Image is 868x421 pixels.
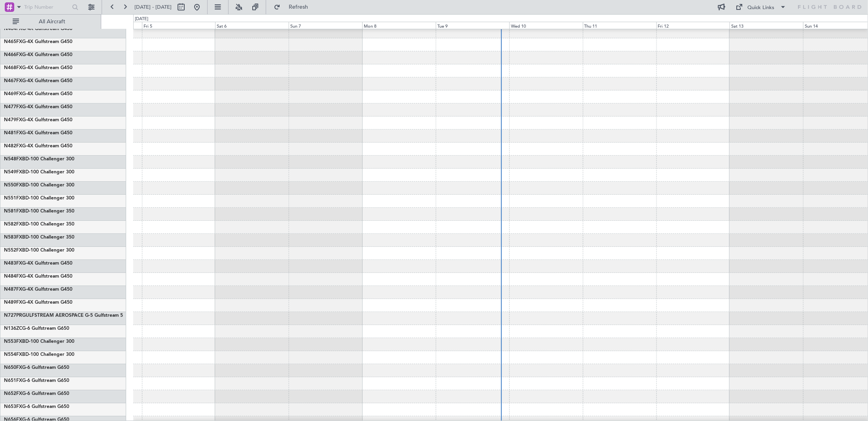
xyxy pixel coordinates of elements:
span: N465FX [4,39,22,44]
span: N554FX [4,352,22,357]
div: [DATE] [135,16,148,23]
button: All Aircraft [9,15,86,28]
a: N467FXG-4X Gulfstream G450 [4,79,72,83]
span: N481FX [4,131,22,135]
a: N477FXG-4X Gulfstream G450 [4,105,72,109]
div: Thu 11 [583,22,656,29]
a: N466FXG-4X Gulfstream G450 [4,53,72,57]
div: Wed 10 [509,22,583,29]
span: N551FX [4,196,22,201]
span: N552FX [4,248,22,253]
span: N548FX [4,157,22,162]
a: N487FXG-4X Gulfstream G450 [4,287,72,292]
span: N581FX [4,209,22,214]
span: N136ZC [4,326,22,331]
a: N489FXG-4X Gulfstream G450 [4,300,72,305]
span: N549FX [4,170,22,175]
a: N468FXG-4X Gulfstream G450 [4,66,72,70]
span: N650FX [4,365,22,370]
span: N487FX [4,287,22,292]
span: N469FX [4,92,22,96]
span: N550FX [4,183,22,188]
span: N553FX [4,339,22,344]
span: N484FX [4,274,22,279]
div: Fri 5 [142,22,216,29]
a: N581FXBD-100 Challenger 350 [4,209,74,214]
div: Sat 6 [215,22,289,29]
div: Sun 7 [289,22,362,29]
span: N727PR [4,313,22,318]
span: N467FX [4,79,22,83]
span: N651FX [4,378,22,383]
div: Sat 13 [730,22,803,29]
button: Refresh [270,1,318,13]
span: Refresh [282,4,315,10]
span: N468FX [4,66,22,70]
a: N651FXG-6 Gulfstream G650 [4,378,69,383]
span: N477FX [4,105,22,109]
span: N482FX [4,144,22,148]
a: N484FXG-4X Gulfstream G450 [4,274,72,279]
span: N479FX [4,118,22,122]
a: N479FXG-4X Gulfstream G450 [4,118,72,122]
a: N549FXBD-100 Challenger 300 [4,170,74,175]
a: N652FXG-6 Gulfstream G650 [4,391,69,396]
a: N551FXBD-100 Challenger 300 [4,196,74,201]
span: N489FX [4,300,22,305]
div: Mon 8 [362,22,436,29]
a: N550FXBD-100 Challenger 300 [4,183,74,188]
span: N582FX [4,222,22,227]
span: All Aircraft [21,19,83,24]
input: Trip Number [24,1,68,13]
a: N553FXBD-100 Challenger 300 [4,339,74,344]
span: [DATE] - [DATE] [134,4,172,11]
a: N650FXG-6 Gulfstream G650 [4,365,69,370]
span: N483FX [4,261,22,266]
a: N653FXG-6 Gulfstream G650 [4,404,69,409]
a: N583FXBD-100 Challenger 350 [4,235,74,240]
div: Tue 9 [436,22,509,29]
a: N548FXBD-100 Challenger 300 [4,157,74,162]
span: N466FX [4,53,22,57]
a: N469FXG-4X Gulfstream G450 [4,92,72,96]
span: N583FX [4,235,22,240]
a: N483FXG-4X Gulfstream G450 [4,261,72,266]
a: N136ZCG-6 Gulfstream G650 [4,326,69,331]
button: Quick Links [732,1,790,13]
a: N482FXG-4X Gulfstream G450 [4,144,72,148]
a: N727PRGULFSTREAM AEROSPACE G-5 Gulfstream 5 [4,313,123,318]
a: N552FXBD-100 Challenger 300 [4,248,74,253]
span: N653FX [4,404,22,409]
span: N652FX [4,391,22,396]
a: N554FXBD-100 Challenger 300 [4,352,74,357]
div: Fri 12 [656,22,730,29]
a: N582FXBD-100 Challenger 350 [4,222,74,227]
a: N481FXG-4X Gulfstream G450 [4,131,72,135]
div: Quick Links [748,4,775,12]
a: N465FXG-4X Gulfstream G450 [4,39,72,44]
